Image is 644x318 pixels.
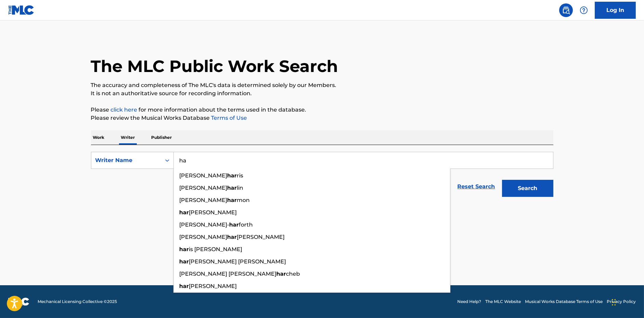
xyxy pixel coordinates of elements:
a: Need Help? [457,299,481,305]
a: Musical Works Database Terms of Use [525,299,603,305]
a: Privacy Policy [607,299,636,305]
p: It is not an authoritative source for recording information. [91,89,553,98]
strong: har [227,172,237,179]
span: mon [237,197,250,203]
strong: har [180,283,189,289]
strong: har [277,271,286,277]
img: MLC Logo [8,5,35,15]
div: Writer Name [95,156,157,164]
img: search [562,6,570,14]
span: [PERSON_NAME] [180,234,227,240]
span: [PERSON_NAME] [189,283,237,289]
a: Log In [595,2,636,19]
form: Search Form [91,152,553,200]
span: forth [239,221,253,228]
a: Reset Search [454,179,499,194]
span: [PERSON_NAME] [PERSON_NAME] [180,271,277,277]
strong: har [180,209,189,216]
div: Drag [612,292,616,313]
a: Terms of Use [210,115,247,121]
strong: har [227,185,237,191]
span: Mechanical Licensing Collective © 2025 [38,299,117,305]
iframe: Chat Widget [610,285,644,318]
strong: har [227,197,237,203]
strong: har [180,258,189,265]
div: Help [577,3,591,17]
p: Publisher [149,130,174,145]
a: click here [111,106,137,113]
p: Please review the Musical Works Database [91,114,553,122]
span: [PERSON_NAME]- [180,221,229,228]
img: logo [8,298,29,306]
p: Writer [119,130,137,145]
span: [PERSON_NAME] [PERSON_NAME] [189,258,286,265]
span: [PERSON_NAME] [180,185,227,191]
span: [PERSON_NAME] [237,234,285,240]
span: lin [237,185,244,191]
strong: har [180,246,189,252]
a: Public Search [559,3,573,17]
span: [PERSON_NAME] [180,197,227,203]
p: The accuracy and completeness of The MLC's data is determined solely by our Members. [91,81,553,89]
h1: The MLC Public Work Search [91,56,338,76]
span: is [PERSON_NAME] [189,246,242,252]
button: Search [502,180,553,197]
strong: har [227,234,237,240]
p: Work [91,130,107,145]
strong: har [229,221,239,228]
p: Please for more information about the terms used in the database. [91,106,553,114]
span: ris [237,172,244,179]
span: [PERSON_NAME] [189,209,237,216]
span: cheb [286,271,300,277]
span: [PERSON_NAME] [180,172,227,179]
img: help [580,6,588,14]
a: The MLC Website [485,299,521,305]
